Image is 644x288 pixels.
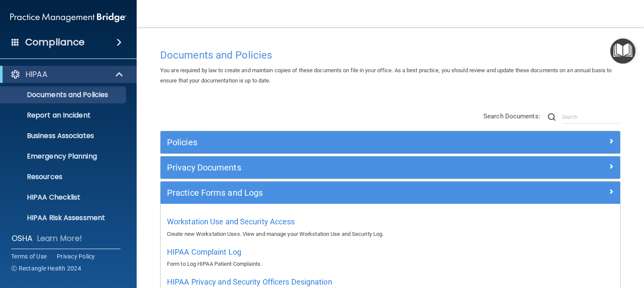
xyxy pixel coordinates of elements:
h4: Documents and Policies [160,50,621,61]
input: Search [562,111,621,123]
a: HIPAA [10,69,124,79]
button: Open Resource Center [610,38,635,64]
img: PMB logo [10,9,126,26]
p: Create new Workstation Uses. View and manage your Workstation Use and Security Log. [167,229,614,239]
p: HIPAA [26,69,47,79]
a: Practice Forms and Logs [167,186,614,200]
p: Form to Log HIPAA Patient Complaints. [167,259,614,269]
span: Workstation Use and Security Access [167,217,295,226]
span: You are required by law to create and maintain copies of these documents on file in your office. ... [160,67,612,84]
h5: Practice Forms and Logs [167,188,499,197]
h5: Policies [167,138,499,147]
a: Privacy Policy [57,252,95,261]
a: Workstation Use and Security Access [167,219,295,226]
a: Policies [167,135,614,149]
a: HIPAA Privacy and Security Officers Designation [167,279,332,286]
p: Resources [6,173,122,181]
img: ic-search.3b580494.png [548,113,556,121]
h5: Privacy Documents [167,163,499,172]
span: Ⓒ Rectangle Health 2024 [11,264,81,273]
a: HIPAA Complaint Log [167,250,241,256]
p: OSHA [12,233,33,244]
p: HIPAA Risk Assessment [6,214,122,222]
p: Learn More! [37,233,82,244]
p: HIPAA Checklist [6,193,122,202]
span: HIPAA Privacy and Security Officers Designation [167,277,332,286]
span: Search Documents: [483,112,540,120]
p: Documents and Policies [6,91,122,99]
h4: Compliance [25,36,85,48]
a: Terms of Use [11,252,47,261]
span: HIPAA Complaint Log [167,247,241,256]
p: Business Associates [6,132,122,140]
p: Emergency Planning [6,152,122,161]
a: Privacy Documents [167,161,614,174]
p: Report an Incident [6,111,122,120]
